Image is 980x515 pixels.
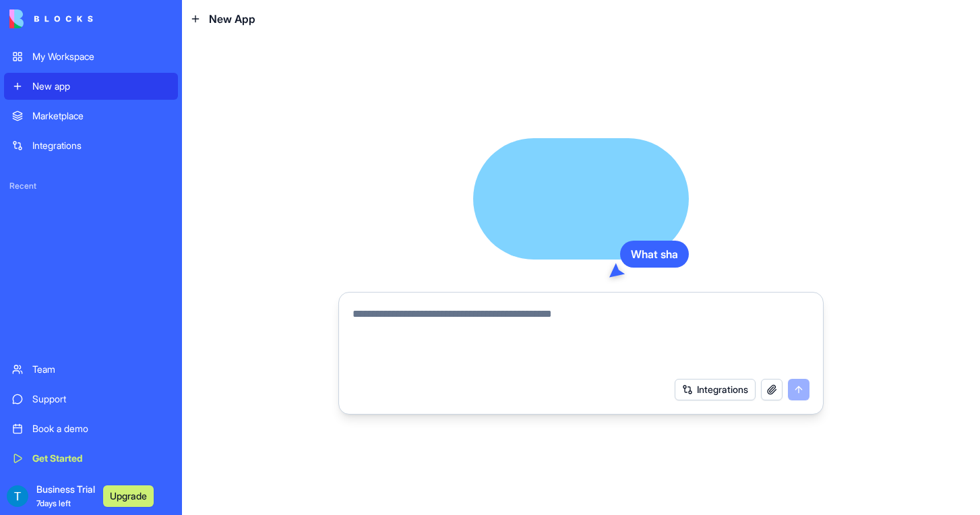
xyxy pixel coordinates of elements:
div: Team [32,363,170,376]
img: logo [9,9,93,28]
a: Support [4,386,178,413]
div: My Workspace [32,50,170,63]
a: Marketplace [4,102,178,129]
div: Get Started [32,452,170,465]
span: New App [209,11,255,27]
span: Recent [4,181,178,191]
span: 7 days left [36,498,71,508]
button: Integrations [675,379,756,400]
div: Integrations [32,139,170,152]
a: Get Started [4,445,178,472]
a: Book a demo [4,415,178,442]
div: Support [32,392,170,406]
a: My Workspace [4,43,178,70]
a: Team [4,356,178,383]
div: Book a demo [32,422,170,435]
div: What sha [620,241,689,268]
span: Business Trial [36,483,95,510]
div: Marketplace [32,109,170,123]
div: New app [32,80,170,93]
img: ACg8ocKdFDLnpaHeE9FOCL5_wAs0CIqoHCh2MEzBz03XoVzN22NEyA=s96-c [7,485,28,507]
a: New app [4,73,178,100]
a: Integrations [4,132,178,159]
button: Upgrade [103,485,154,507]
